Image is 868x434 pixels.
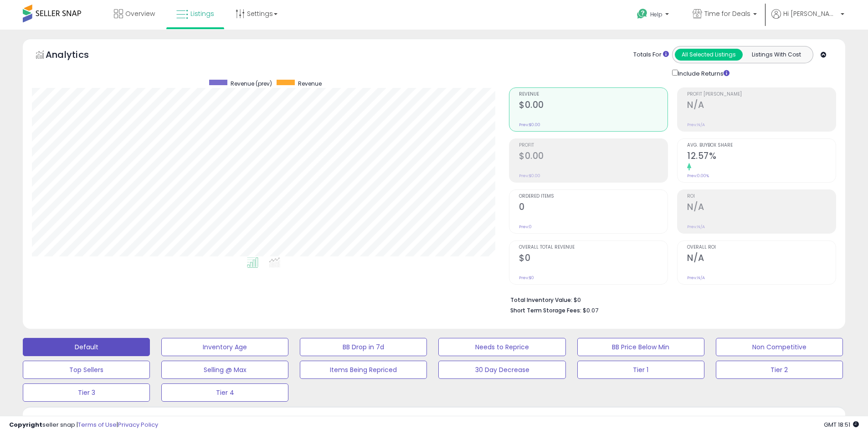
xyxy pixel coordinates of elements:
[78,420,117,429] a: Terms of Use
[583,306,598,315] span: $0.07
[650,10,663,18] span: Help
[824,420,859,429] span: 2025-08-17 18:51 GMT
[687,143,836,148] span: Avg. Buybox Share
[161,361,288,379] button: Selling @ Max
[687,92,836,97] span: Profit [PERSON_NAME]
[742,49,810,61] button: Listings With Cost
[630,1,678,30] a: Help
[783,9,838,18] span: Hi [PERSON_NAME]
[519,92,668,97] span: Revenue
[519,122,540,128] small: Prev: $0.00
[716,361,843,379] button: Tier 2
[9,420,42,429] strong: Copyright
[23,338,150,356] button: Default
[665,68,740,78] div: Include Returns
[687,122,705,128] small: Prev: N/A
[771,9,844,30] a: Hi [PERSON_NAME]
[9,421,158,429] div: seller snap | |
[687,202,836,214] h2: N/A
[687,173,709,179] small: Prev: 0.00%
[675,49,743,61] button: All Selected Listings
[510,306,581,314] b: Short Term Storage Fees:
[519,253,668,265] h2: $0
[633,51,669,59] div: Totals For
[716,338,843,356] button: Non Competitive
[125,9,155,18] span: Overview
[118,420,158,429] a: Privacy Policy
[519,151,668,163] h2: $0.00
[438,338,565,356] button: Needs to Reprice
[438,361,565,379] button: 30 Day Decrease
[231,80,272,87] span: Revenue (prev)
[687,275,705,281] small: Prev: N/A
[687,245,836,250] span: Overall ROI
[519,143,668,148] span: Profit
[519,194,668,199] span: Ordered Items
[687,253,836,265] h2: N/A
[577,361,704,379] button: Tier 1
[577,338,704,356] button: BB Price Below Min
[709,414,845,423] p: Listing States:
[687,151,836,163] h2: 12.57%
[298,80,322,87] span: Revenue
[23,383,150,402] button: Tier 3
[161,383,288,402] button: Tier 4
[300,338,427,356] button: BB Drop in 7d
[23,361,150,379] button: Top Sellers
[519,202,668,214] h2: 0
[46,48,107,63] h5: Analytics
[687,224,705,230] small: Prev: N/A
[519,275,534,281] small: Prev: $0
[687,194,836,199] span: ROI
[519,245,668,250] span: Overall Total Revenue
[704,9,750,18] span: Time for Deals
[687,100,836,112] h2: N/A
[637,8,648,20] i: Get Help
[510,294,829,305] li: $0
[161,338,288,356] button: Inventory Age
[519,100,668,112] h2: $0.00
[190,9,214,18] span: Listings
[519,224,532,230] small: Prev: 0
[519,173,540,179] small: Prev: $0.00
[510,296,572,304] b: Total Inventory Value:
[300,361,427,379] button: Items Being Repriced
